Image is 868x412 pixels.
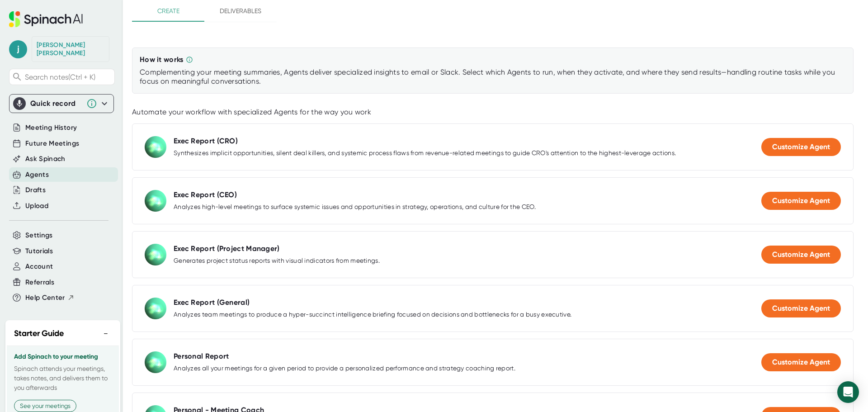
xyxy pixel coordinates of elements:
button: Customize Agent [761,192,841,210]
button: Agents [25,170,49,180]
div: Personal Report [174,352,229,361]
div: Analyzes high-level meetings to surface systemic issues and opportunities in strategy, operations... [174,203,536,211]
span: Help Center [25,293,65,303]
span: Customize Agent [772,196,830,205]
img: Exec Report (General) [145,298,166,319]
button: Customize Agent [761,353,841,371]
div: Exec Report (General) [174,298,250,307]
span: Customize Agent [772,250,830,259]
span: Customize Agent [772,142,830,151]
span: Search notes (Ctrl + K) [25,73,112,81]
div: Quick record [30,99,82,108]
div: Exec Report (CEO) [174,190,237,199]
button: Account [25,261,53,272]
div: How it works [140,55,184,64]
img: Exec Report (CRO) [145,136,166,158]
button: Help Center [25,293,75,303]
div: Automate your workflow with specialized Agents for the way you work [132,108,854,117]
div: Analyzes all your meetings for a given period to provide a personalized performance and strategy ... [174,365,515,373]
button: Customize Agent [761,246,841,264]
button: Settings [25,230,53,241]
button: Referrals [25,277,54,288]
svg: Complementing your meeting summaries, Agents deliver specialized insights to email or Slack. Sele... [186,56,193,63]
button: Ask Spinach [25,154,66,164]
span: Customize Agent [772,304,830,313]
p: Spinach attends your meetings, takes notes, and delivers them to you afterwards [14,364,112,393]
span: Customize Agent [772,358,830,366]
span: Create [137,5,199,17]
button: Meeting History [25,123,77,133]
h3: Add Spinach to your meeting [14,353,112,360]
h2: Starter Guide [14,327,64,340]
span: j [9,40,27,58]
div: Open Intercom Messenger [837,381,859,403]
div: Generates project status reports with visual indicators from meetings. [174,257,380,265]
img: Exec Report (Project Manager) [145,244,166,265]
button: Customize Agent [761,138,841,156]
div: Complementing your meeting summaries, Agents deliver specialized insights to email or Slack. Sele... [140,68,846,86]
button: Tutorials [25,246,53,256]
div: Exec Report (CRO) [174,137,238,146]
div: Jake Stein [37,41,104,57]
div: Analyzes team meetings to produce a hyper-succinct intelligence briefing focused on decisions and... [174,311,571,319]
button: Future Meetings [25,138,79,149]
button: See your meetings [14,400,76,412]
img: Personal Report [145,351,166,373]
div: Quick record [13,95,110,113]
button: Customize Agent [761,299,841,317]
img: Exec Report (CEO) [145,190,166,212]
span: Deliverables [210,5,271,17]
button: Drafts [25,185,46,195]
div: Exec Report (Project Manager) [174,244,280,253]
button: − [100,327,112,340]
button: Upload [25,201,48,211]
div: Synthesizes implicit opportunities, silent deal killers, and systemic process flaws from revenue-... [174,149,676,157]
